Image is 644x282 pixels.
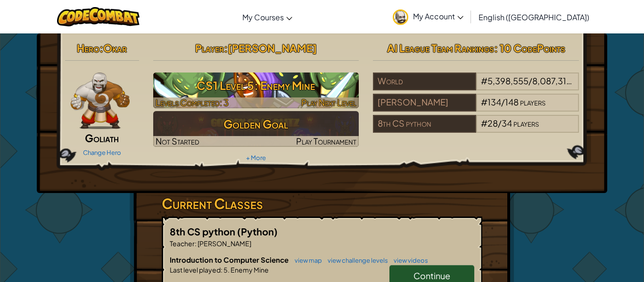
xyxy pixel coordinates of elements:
[195,41,224,55] span: Player
[520,97,545,107] span: players
[479,12,589,22] span: English ([GEOGRAPHIC_DATA])
[170,239,195,248] span: Teacher
[393,9,408,25] img: avatar
[389,257,428,264] a: view videos
[153,73,359,108] img: CS1 Level 5: Enemy Mine
[481,97,487,107] span: #
[301,97,356,108] span: Play Next Level
[323,257,388,264] a: view challenge levels
[162,193,482,214] h3: Current Classes
[505,97,519,107] span: 148
[83,149,121,156] a: Change Hero
[156,136,199,146] span: Not Started
[573,75,598,86] span: players
[413,270,450,281] span: Continue
[170,255,290,264] span: Introduction to Computer Science
[373,124,579,135] a: 8th CS python#28/34players
[99,41,103,55] span: :
[373,94,476,112] div: [PERSON_NAME]
[197,239,251,248] span: [PERSON_NAME]
[413,11,463,21] span: My Account
[224,41,228,55] span: :
[481,118,487,129] span: #
[387,41,494,55] span: AI League Team Rankings
[513,118,539,129] span: players
[153,73,359,108] a: Play Next Level
[501,97,505,107] span: /
[498,118,502,129] span: /
[487,97,501,107] span: 134
[85,131,119,145] span: Goliath
[474,4,594,30] a: English ([GEOGRAPHIC_DATA])
[103,41,127,55] span: Okar
[238,4,297,30] a: My Courses
[296,136,356,146] span: Play Tournament
[71,73,130,129] img: goliath-pose.png
[373,73,476,90] div: World
[528,75,532,86] span: /
[153,75,359,96] h3: CS1 Level 5: Enemy Mine
[481,75,487,86] span: #
[170,226,237,237] span: 8th CS python
[77,41,99,55] span: Hero
[494,41,565,55] span: : 10 CodePoints
[153,111,359,147] img: Golden Goal
[57,7,140,26] img: CodeCombat logo
[237,226,278,237] span: (Python)
[223,266,230,274] span: 5.
[230,266,269,274] span: Enemy Mine
[156,97,229,108] span: Levels Completed: 3
[195,239,197,248] span: :
[290,257,322,264] a: view map
[532,75,572,86] span: 8,087,312
[487,75,528,86] span: 5,398,555
[487,118,498,129] span: 28
[153,111,359,147] a: Golden GoalNot StartedPlay Tournament
[373,115,476,133] div: 8th CS python
[170,266,221,274] span: Last level played
[388,2,468,32] a: My Account
[221,266,223,274] span: :
[502,118,512,129] span: 34
[246,154,266,161] a: + More
[228,41,317,55] span: [PERSON_NAME]
[242,12,284,22] span: My Courses
[153,113,359,135] h3: Golden Goal
[373,81,579,92] a: World#5,398,555/8,087,312players
[373,103,579,113] a: [PERSON_NAME]#134/148players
